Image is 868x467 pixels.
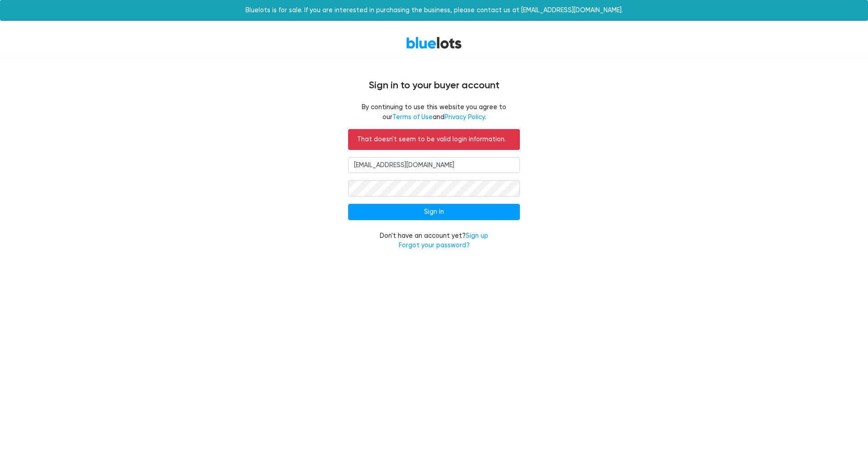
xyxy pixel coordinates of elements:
div: Don't have an account yet? [348,231,520,250]
a: BlueLots [406,36,462,49]
a: Terms of Use [392,113,433,121]
p: That doesn't seem to be valid login information. [357,135,511,144]
input: Email [348,157,520,173]
a: Sign up [466,232,488,240]
input: Sign In [348,204,520,220]
h4: Sign in to your buyer account [163,80,705,91]
fieldset: By continuing to use this website you agree to our and . [348,102,520,122]
a: Privacy Policy [444,113,485,121]
a: Forgot your password? [399,241,470,249]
